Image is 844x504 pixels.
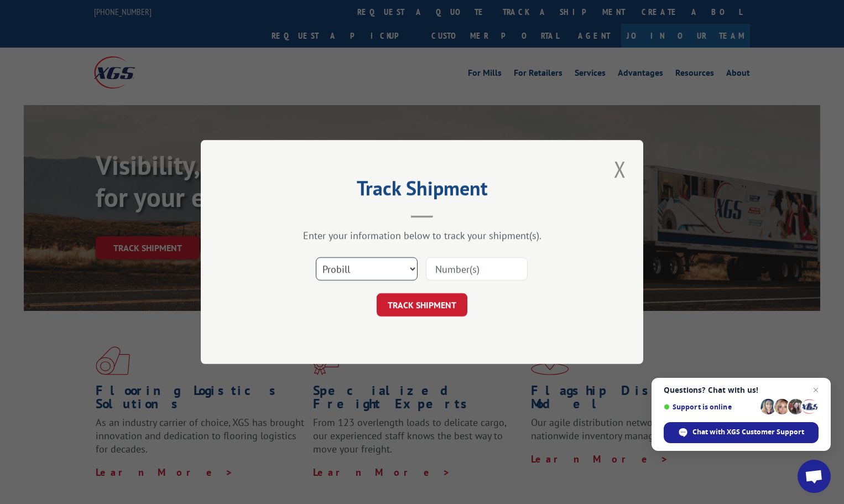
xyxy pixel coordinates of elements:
a: Open chat [798,460,831,493]
button: TRACK SHIPMENT [377,293,467,316]
h2: Track Shipment [256,180,588,201]
span: Questions? Chat with us! [664,386,819,394]
span: Chat with XGS Customer Support [692,427,804,437]
div: Enter your information below to track your shipment(s). [256,229,588,242]
input: Number(s) [426,257,528,280]
button: Close modal [611,154,629,184]
span: Support is online [664,403,757,411]
span: Chat with XGS Customer Support [664,422,819,443]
